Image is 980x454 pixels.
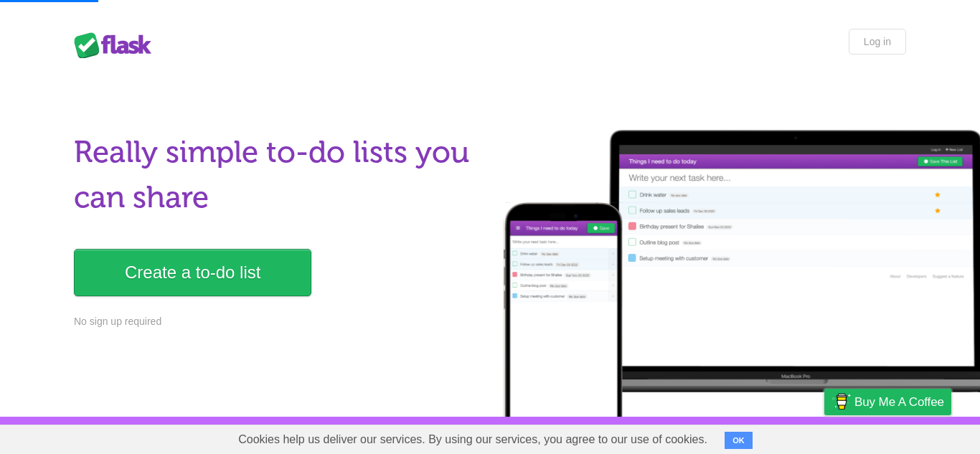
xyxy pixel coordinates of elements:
[831,389,851,414] img: Buy me a coffee
[224,425,722,454] span: Cookies help us deliver our services. By using our services, you agree to our use of cookies.
[74,314,481,329] p: No sign up required
[725,432,753,449] button: OK
[849,29,906,55] a: Log in
[74,249,311,296] a: Create a to-do list
[74,32,160,58] div: Flask Lists
[74,130,481,220] h1: Really simple to-do lists you can share
[854,389,944,415] span: Buy me a coffee
[824,389,951,415] a: Buy me a coffee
